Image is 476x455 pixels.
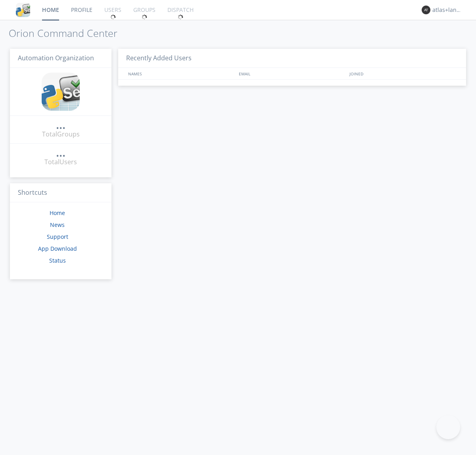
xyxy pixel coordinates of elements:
img: cddb5a64eb264b2086981ab96f4c1ba7 [42,73,80,111]
img: spin.svg [110,14,116,20]
div: Total Users [44,157,77,167]
h3: Recently Added Users [118,49,466,68]
div: JOINED [347,68,459,79]
a: Support [47,233,68,240]
img: spin.svg [178,14,183,20]
h3: Shortcuts [10,183,111,203]
span: Automation Organization [18,54,94,62]
iframe: Toggle Customer Support [436,415,460,439]
img: spin.svg [142,14,147,20]
img: cddb5a64eb264b2086981ab96f4c1ba7 [16,3,30,17]
a: ... [56,121,65,130]
a: News [50,221,65,228]
a: Status [49,257,66,264]
a: Home [50,209,65,217]
div: ... [56,148,65,156]
div: NAMES [126,68,235,79]
div: Total Groups [42,130,80,139]
a: App Download [38,245,77,252]
img: 373638.png [422,6,430,14]
div: atlas+language+check [432,6,462,14]
div: EMAIL [237,68,347,79]
a: ... [56,148,65,157]
div: ... [56,121,65,129]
